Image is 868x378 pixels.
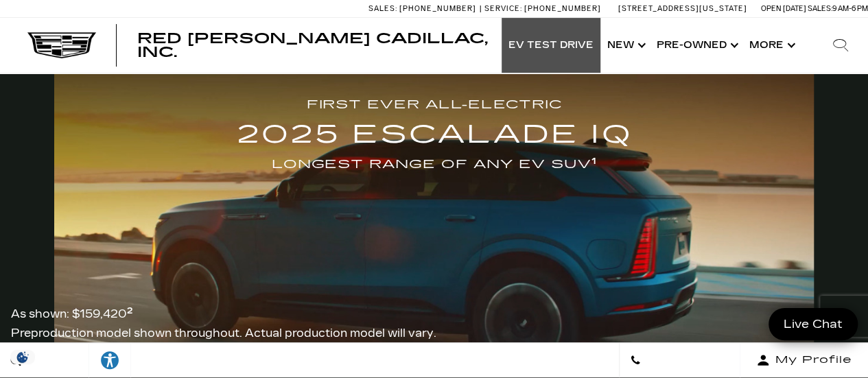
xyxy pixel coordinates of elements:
[740,344,868,378] button: Open user profile menu
[7,350,38,364] section: Click to Open Cookie Consent Modal
[237,95,632,115] h5: FIRST EVER ALL-ELECTRIC
[368,5,480,12] a: Sales: [PHONE_NUMBER]
[480,5,605,12] a: Service: [PHONE_NUMBER]
[591,156,596,166] a: 1
[600,18,650,73] a: New
[399,4,476,13] span: [PHONE_NUMBER]
[368,4,397,13] span: Sales:
[237,155,632,174] h5: LONGEST RANGE OF ANY EV SUV
[11,305,436,343] p: As shown: $159,420 Preproduction model shown throughout. Actual production model will vary.
[769,308,858,340] a: Live Chat
[777,316,849,332] span: Live Chat
[813,18,868,73] div: Search
[832,4,868,13] span: 9 AM-6 PM
[137,32,488,59] a: Red [PERSON_NAME] Cadillac, Inc.
[89,351,130,371] div: Explore your accessibility options
[650,18,742,73] a: Pre-Owned
[137,30,488,60] span: Red [PERSON_NAME] Cadillac, Inc.
[21,351,78,370] span: Search
[808,4,832,13] span: Sales:
[618,4,747,13] a: [STREET_ADDRESS][US_STATE]
[742,18,799,73] button: More
[127,306,133,316] a: 2
[502,18,600,73] a: EV Test Drive
[641,351,729,370] span: Contact Us
[237,115,632,155] h1: 2025 ESCALADE IQ
[524,4,601,13] span: [PHONE_NUMBER]
[27,32,96,58] img: Cadillac Dark Logo with Cadillac White Text
[89,344,131,378] a: Explore your accessibility options
[484,4,522,13] span: Service:
[7,350,38,364] img: Opt-Out Icon
[619,344,740,378] a: Contact Us
[770,351,852,370] span: My Profile
[761,4,806,13] span: Open [DATE]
